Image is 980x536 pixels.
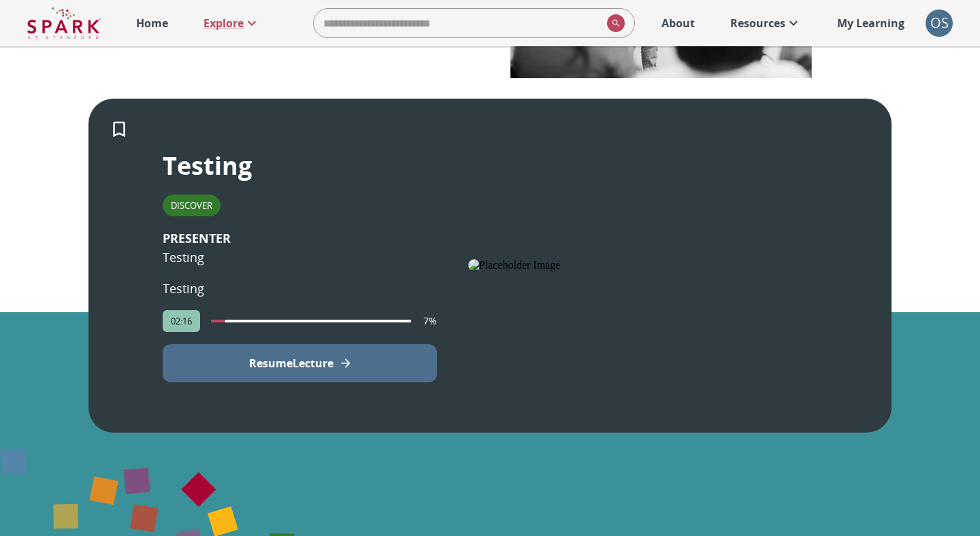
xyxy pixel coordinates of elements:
[27,7,101,39] img: Logo of SPARK at Stanford
[109,119,129,139] svg: Add to My Learning
[163,279,204,298] p: Testing
[602,9,625,37] button: search
[655,8,702,38] a: About
[203,15,244,31] p: Explore
[837,15,904,31] p: My Learning
[163,344,437,382] button: View Lecture
[468,259,811,271] img: Placeholder Image
[211,320,411,322] span: completion progress of user
[926,10,953,37] button: account of current user
[661,15,695,31] p: About
[730,15,785,31] p: Resources
[136,15,168,31] p: Home
[723,8,808,38] a: Resources
[926,10,953,37] div: OS
[423,314,437,328] p: 7%
[163,149,252,182] p: Testing
[163,229,231,267] p: Testing
[163,230,231,246] b: PRESENTER
[830,8,912,38] a: My Learning
[249,355,333,371] p: Resume Lecture
[129,8,175,38] a: Home
[197,8,267,38] a: Explore
[163,199,220,212] span: Discover
[163,315,200,327] span: 02:16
